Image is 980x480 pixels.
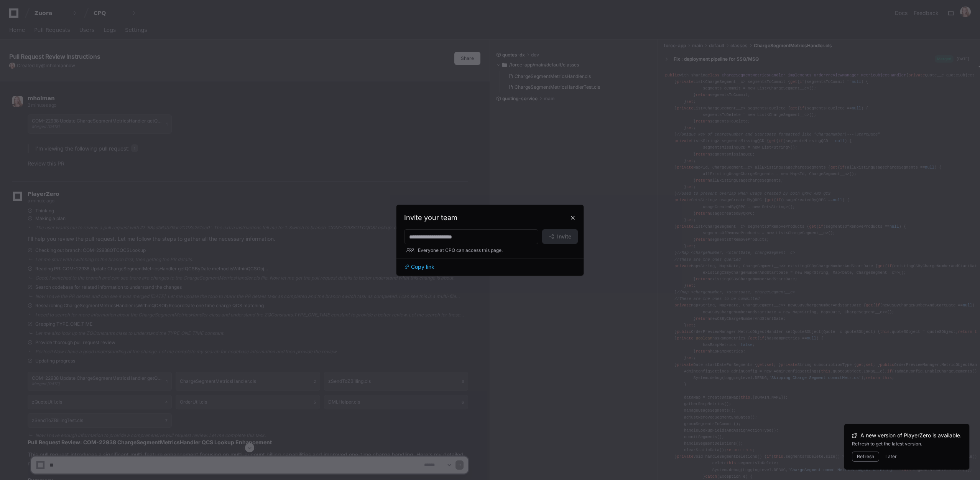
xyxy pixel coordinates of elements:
button: Later [885,454,897,460]
span: Invite your team [404,214,457,222]
button: Refresh [852,452,879,462]
iframe: Open customer support [955,455,976,475]
span: Everyone at CPQ can access this page. [418,247,503,253]
span: A new version of PlayerZero is available. [860,432,962,439]
button: Copy link [404,263,434,271]
span: Copy link [411,263,434,271]
div: Refresh to get the latest version. [852,441,962,447]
